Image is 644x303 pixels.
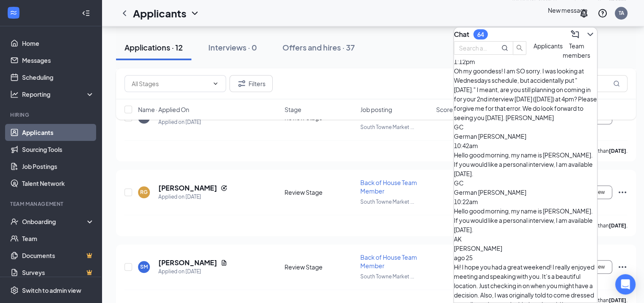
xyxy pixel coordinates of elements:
svg: Ellipses [617,262,627,272]
div: Open Intercom Messenger [615,274,636,295]
div: Onboarding [22,217,87,226]
a: DocumentsCrown [22,247,94,264]
div: SM [140,263,148,270]
svg: Document [221,259,227,266]
a: Team [22,230,94,247]
button: ComposeMessage [568,28,582,41]
span: 10:42am [454,142,478,149]
button: ChevronDown [583,28,597,41]
div: Applied on [DATE] [158,193,227,201]
svg: WorkstreamLogo [9,8,18,17]
svg: Ellipses [617,187,627,197]
div: Switch to admin view [22,286,81,295]
a: Applicants [22,124,94,141]
svg: QuestionInfo [597,8,608,18]
span: [PERSON_NAME] [454,244,502,252]
span: Back of House Team Member [360,179,417,195]
div: GC [454,122,597,132]
button: Filter Filters [229,75,273,92]
svg: ComposeMessage [570,29,580,39]
div: Review Stage [285,263,355,271]
div: 64 [477,31,484,38]
div: Review Stage [285,188,355,196]
svg: Analysis [10,90,19,98]
span: German [PERSON_NAME] [454,188,526,196]
svg: Reapply [221,185,227,191]
span: 1:12pm [454,58,475,65]
h1: Applicants [133,6,186,20]
span: Score [436,105,453,114]
svg: Settings [10,286,19,295]
div: Applications · 12 [124,42,183,53]
div: Hiring [10,111,93,118]
svg: ChevronDown [212,80,219,87]
svg: MagnifyingGlass [501,45,508,51]
span: Name · Applied On [138,105,189,114]
span: Applicants [533,42,563,50]
div: New message [548,6,588,15]
svg: Filter [237,79,247,89]
div: Team Management [10,200,93,208]
h3: Chat [454,30,469,39]
span: German [PERSON_NAME] [454,132,526,140]
div: Hello good morning, my name is [PERSON_NAME]. If you would like a personal interview, I am availa... [454,206,597,234]
div: Applied on [DATE] [158,267,227,276]
svg: ChevronLeft [119,8,130,18]
a: Home [22,35,94,52]
span: 10:22am [454,198,478,205]
div: Reporting [22,90,95,98]
div: GC [454,178,597,188]
span: Team members [563,42,590,59]
h5: [PERSON_NAME] [158,183,217,193]
a: Scheduling [22,69,94,86]
a: Sourcing Tools [22,141,94,158]
svg: UserCheck [10,217,19,226]
b: [DATE] [609,148,626,154]
div: Hello good morning, my name is [PERSON_NAME]. If you would like a personal interview, I am availa... [454,150,597,178]
span: Stage [285,105,301,114]
svg: Collapse [82,9,90,17]
div: RG [140,188,148,196]
span: South Towne Market ... [360,124,414,130]
button: search [513,41,526,55]
div: Interviews · 0 [208,42,257,53]
svg: MagnifyingGlass [613,80,620,87]
a: SurveysCrown [22,264,94,281]
a: Messages [22,52,94,69]
input: All Stages [132,79,209,88]
span: Job posting [360,105,392,114]
span: ago 25 [454,254,473,261]
span: South Towne Market ... [360,199,414,205]
span: search [513,45,526,51]
div: Offers and hires · 37 [282,42,355,53]
span: Back of House Team Member [360,253,417,269]
h5: [PERSON_NAME] [158,258,217,267]
b: [DATE] [609,222,626,229]
svg: ChevronDown [585,29,595,39]
div: Oh my goondess! I am SO sorry. I was looking at Wednesdays schedule, but accidentally put "[DATE]... [454,66,597,122]
div: TA [619,9,624,17]
input: Search applicant [459,43,489,53]
a: Job Postings [22,158,94,175]
div: AK [454,234,597,244]
a: Talent Network [22,175,94,192]
svg: ChevronDown [190,8,200,18]
span: South Towne Market ... [360,273,414,280]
